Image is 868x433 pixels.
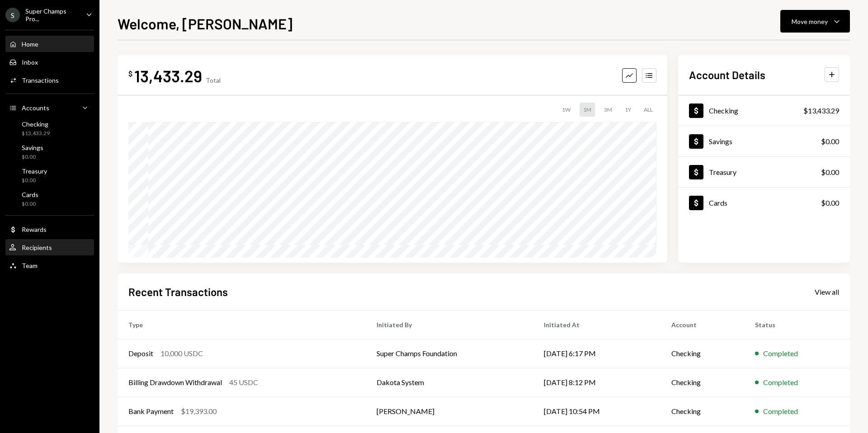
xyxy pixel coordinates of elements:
[5,257,94,273] a: Team
[533,397,660,426] td: [DATE] 10:54 PM
[640,103,656,117] div: ALL
[5,141,94,163] a: Savings$0.00
[22,244,52,251] div: Recipients
[660,368,744,397] td: Checking
[780,10,850,33] button: Move money
[134,66,202,86] div: 13,433.29
[5,36,94,52] a: Home
[678,126,850,156] a: Savings$0.00
[678,188,850,218] a: Cards$0.00
[709,137,732,146] div: Savings
[5,239,94,255] a: Recipients
[181,406,217,417] div: $19,393.00
[5,118,94,139] a: Checking$13,433.29
[803,105,839,116] div: $13,433.29
[229,377,258,388] div: 45 USDC
[821,167,839,178] div: $0.00
[533,310,660,339] th: Initiated At
[709,198,727,207] div: Cards
[128,284,228,299] h2: Recent Transactions
[580,103,595,117] div: 1M
[366,397,533,426] td: [PERSON_NAME]
[709,106,738,115] div: Checking
[709,168,736,176] div: Treasury
[5,188,94,210] a: Cards$0.00
[22,104,49,112] div: Accounts
[621,103,635,117] div: 1Y
[366,368,533,397] td: Dakota System
[763,348,798,359] div: Completed
[22,226,47,233] div: Rewards
[22,167,47,175] div: Treasury
[5,221,94,237] a: Rewards
[118,14,292,33] h1: Welcome, [PERSON_NAME]
[660,310,744,339] th: Account
[22,76,59,84] div: Transactions
[128,348,153,359] div: Deposit
[22,120,50,128] div: Checking
[366,310,533,339] th: Initiated By
[206,76,221,84] div: Total
[128,69,132,78] div: $
[22,40,38,48] div: Home
[533,368,660,397] td: [DATE] 8:12 PM
[600,103,616,117] div: 3M
[22,130,50,137] div: $13,433.29
[22,191,38,198] div: Cards
[678,95,850,126] a: Checking$13,433.29
[128,406,174,417] div: Bank Payment
[558,103,574,117] div: 1W
[678,157,850,187] a: Treasury$0.00
[763,377,798,388] div: Completed
[22,144,43,151] div: Savings
[5,165,94,186] a: Treasury$0.00
[5,72,94,88] a: Transactions
[366,339,533,368] td: Super Champs Foundation
[660,397,744,426] td: Checking
[22,58,38,66] div: Inbox
[160,348,203,359] div: 10,000 USDC
[128,377,222,388] div: Billing Drawdown Withdrawal
[689,67,765,82] h2: Account Details
[821,136,839,147] div: $0.00
[22,262,38,269] div: Team
[763,406,798,417] div: Completed
[821,198,839,208] div: $0.00
[660,339,744,368] td: Checking
[25,7,79,23] div: Super Champs Pro...
[815,287,839,297] div: View all
[5,99,94,116] a: Accounts
[22,153,43,161] div: $0.00
[5,8,20,22] div: S
[5,54,94,70] a: Inbox
[744,310,850,339] th: Status
[22,177,47,184] div: $0.00
[118,310,366,339] th: Type
[22,200,38,208] div: $0.00
[815,287,839,297] a: View all
[533,339,660,368] td: [DATE] 6:17 PM
[792,17,828,26] div: Move money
